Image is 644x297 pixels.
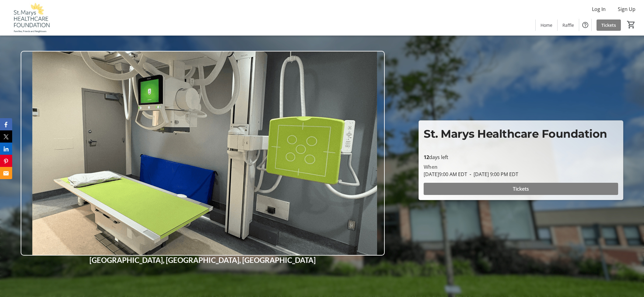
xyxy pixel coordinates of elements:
button: Tickets [424,183,618,195]
span: Raffle [562,22,574,28]
button: Log In [587,4,611,14]
span: Tickets [601,22,616,28]
a: Raffle [558,19,579,31]
a: Tickets [597,19,621,31]
button: Cart [626,19,637,30]
span: 12 [424,154,429,161]
div: When [424,163,438,171]
span: [DATE] 9:00 PM EDT [467,171,518,178]
span: Tickets [513,185,529,193]
span: Log In [592,5,606,13]
span: Sign Up [618,5,635,13]
span: Home [541,22,552,28]
p: days left [424,154,618,161]
img: St. Marys Healthcare Foundation's Logo [4,2,58,33]
span: St. Marys Healthcare Foundation [424,127,607,140]
button: Sign Up [613,4,640,14]
span: [DATE] 9:00 AM EDT [424,171,467,178]
a: Home [536,19,557,31]
button: Help [579,19,591,31]
strong: [GEOGRAPHIC_DATA], [GEOGRAPHIC_DATA], [GEOGRAPHIC_DATA] [89,256,316,264]
img: Campaign CTA Media Photo [21,51,385,256]
span: - [467,171,474,178]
